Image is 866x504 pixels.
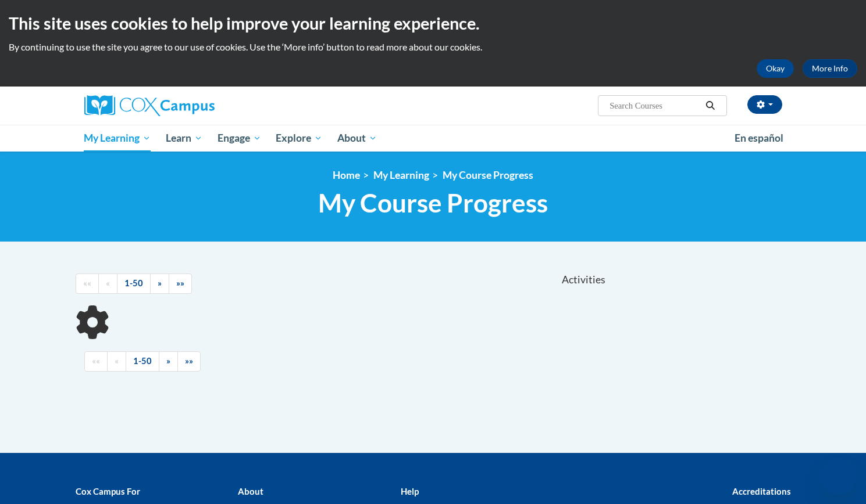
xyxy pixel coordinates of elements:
span: En español [735,132,783,144]
span: Learn [166,131,202,145]
span: »» [185,356,193,366]
span: «« [92,356,100,366]
span: About [337,131,377,145]
a: Learn [158,125,210,152]
a: My Course Progress [443,169,533,181]
a: My Learning [77,125,159,152]
span: Explore [276,131,322,145]
iframe: Button to launch messaging window [819,458,857,495]
span: Activities [562,273,605,286]
a: En español [727,126,791,150]
span: »» [176,278,184,288]
button: Search [701,99,719,113]
b: Accreditations [732,486,791,496]
a: 1-50 [117,273,151,294]
a: Explore [268,125,330,152]
a: Previous [107,351,126,372]
a: My Learning [373,169,429,181]
a: Next [159,351,178,372]
span: My Learning [84,131,151,145]
a: Begining [76,273,99,294]
a: End [177,351,201,372]
a: About [330,125,384,152]
span: «« [83,278,91,288]
b: Help [401,486,419,496]
b: About [238,486,263,496]
span: Engage [218,131,261,145]
a: Previous [98,273,117,294]
b: Cox Campus For [76,486,140,496]
h2: This site uses cookies to help improve your learning experience. [9,12,857,35]
span: » [166,356,170,366]
input: Search Courses [608,99,701,113]
a: Engage [210,125,269,152]
span: » [158,278,162,288]
a: More Info [803,59,857,78]
span: « [115,356,119,366]
span: « [106,278,110,288]
button: Okay [757,59,794,78]
a: End [169,273,192,294]
div: Main menu [67,125,800,152]
p: By continuing to use the site you agree to our use of cookies. Use the ‘More info’ button to read... [9,41,857,53]
span: My Course Progress [318,188,548,218]
a: Cox Campus [84,95,305,116]
a: 1-50 [126,351,159,372]
button: Account Settings [747,95,782,114]
img: Cox Campus [84,95,215,116]
a: Home [333,169,360,181]
a: Begining [84,351,108,372]
a: Next [150,273,169,294]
